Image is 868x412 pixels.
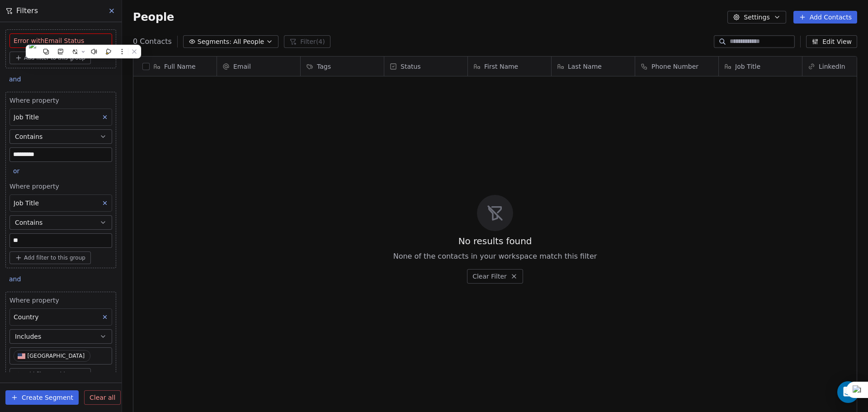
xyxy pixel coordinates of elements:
[719,57,802,76] div: Job Title
[233,37,264,47] span: All People
[133,36,172,47] span: 0 Contacts
[727,11,786,24] button: Settings
[468,57,551,76] div: First Name
[793,11,857,24] button: Add Contacts
[635,57,718,76] div: Phone Number
[384,57,467,76] div: Status
[458,235,532,247] span: No results found
[233,62,251,71] span: Email
[484,62,518,71] span: First Name
[133,57,217,76] div: Full Name
[552,57,635,76] div: Last Name
[735,62,760,71] span: Job Title
[819,62,845,71] span: LinkedIn
[651,62,698,71] span: Phone Number
[393,251,597,262] span: None of the contacts in your workspace match this filter
[164,62,196,71] span: Full Name
[301,57,384,76] div: Tags
[198,37,231,47] span: Segments:
[217,57,300,76] div: Email
[467,269,523,284] button: Clear Filter
[806,35,857,48] button: Edit View
[317,62,331,71] span: Tags
[568,62,602,71] span: Last Name
[401,62,421,71] span: Status
[133,10,174,24] span: People
[133,76,217,398] div: grid
[284,35,330,48] button: Filter(4)
[837,381,859,403] div: Open Intercom Messenger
